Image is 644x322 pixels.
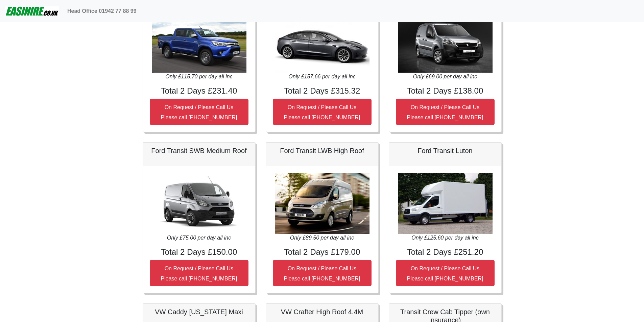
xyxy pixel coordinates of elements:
h4: Total 2 Days £179.00 [273,247,372,257]
h4: Total 2 Days £138.00 [396,86,495,96]
button: On Request / Please Call UsPlease call [PHONE_NUMBER] [273,99,372,125]
b: Head Office 01942 77 88 99 [67,8,137,14]
small: On Request / Please Call Us Please call [PHONE_NUMBER] [161,266,237,281]
img: Ford Transit Luton [398,173,493,234]
button: On Request / Please Call UsPlease call [PHONE_NUMBER] [396,99,495,125]
small: On Request / Please Call Us Please call [PHONE_NUMBER] [407,104,483,120]
i: Only £89.50 per day all inc [290,235,354,241]
i: Only £125.60 per day all inc [411,235,478,241]
h5: VW Caddy [US_STATE] Maxi [150,308,248,316]
small: On Request / Please Call Us Please call [PHONE_NUMBER] [407,266,483,281]
button: On Request / Please Call UsPlease call [PHONE_NUMBER] [150,99,248,125]
i: Only £115.70 per day all inc [165,74,232,79]
img: Ford Transit LWB High Roof [275,173,369,234]
img: Toyota Hilux [152,12,246,73]
h4: Total 2 Days £231.40 [150,86,248,96]
h5: Ford Transit SWB Medium Roof [150,147,248,155]
h5: Ford Transit Luton [396,147,495,155]
h5: Ford Transit LWB High Roof [273,147,372,155]
small: On Request / Please Call Us Please call [PHONE_NUMBER] [284,104,360,120]
i: Only £75.00 per day all inc [167,235,231,241]
img: Peugeot Partner [398,12,493,73]
button: On Request / Please Call UsPlease call [PHONE_NUMBER] [396,260,495,286]
i: Only £69.00 per day all inc [413,74,477,79]
h4: Total 2 Days £315.32 [273,86,372,96]
img: easihire_logo_small.png [5,4,59,18]
img: Ford Transit SWB Medium Roof [152,173,246,234]
button: On Request / Please Call UsPlease call [PHONE_NUMBER] [150,260,248,286]
small: On Request / Please Call Us Please call [PHONE_NUMBER] [284,266,360,281]
h5: VW Crafter High Roof 4.4M [273,308,372,316]
small: On Request / Please Call Us Please call [PHONE_NUMBER] [161,104,237,120]
h4: Total 2 Days £251.20 [396,247,495,257]
a: Head Office 01942 77 88 99 [65,4,139,18]
h4: Total 2 Days £150.00 [150,247,248,257]
i: Only £157.66 per day all inc [288,74,355,79]
img: Tesla 3 240 mile range [275,12,369,73]
button: On Request / Please Call UsPlease call [PHONE_NUMBER] [273,260,372,286]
